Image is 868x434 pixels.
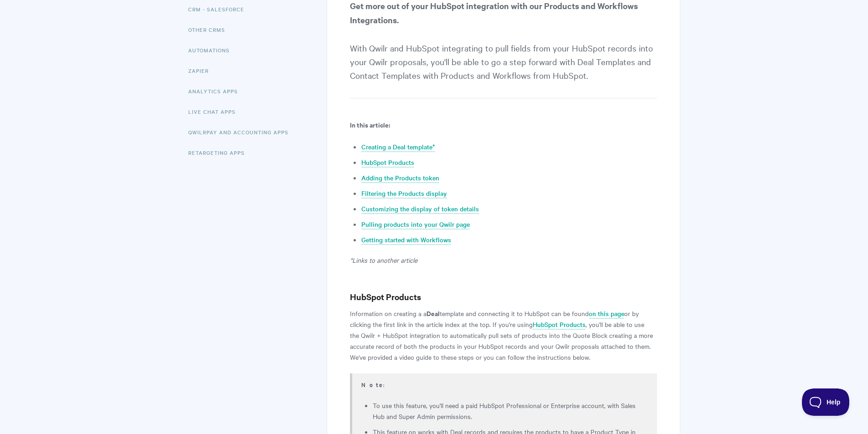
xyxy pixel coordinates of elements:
[350,291,657,303] h3: HubSpot Products
[188,41,236,59] a: Automations
[361,379,645,390] p: :
[188,102,242,121] a: Live Chat Apps
[188,20,232,39] a: Other CRMs
[361,189,447,199] a: Filtering the Products display
[533,320,586,330] a: HubSpot Products
[361,220,470,230] a: Pulling products into your Qwilr page
[350,255,417,265] em: *Links to another article
[350,308,657,363] p: Information on creating a a template and connecting it to HubSpot can be found or by clicking the...
[802,388,850,416] iframe: Toggle Customer Support
[188,82,245,100] a: Analytics Apps
[188,61,216,80] a: Zapier
[350,120,390,129] b: In this article:
[361,142,435,152] a: Creating a Deal template*
[188,143,252,162] a: Retargeting Apps
[361,204,479,214] a: Customizing the display of token details
[361,173,439,183] a: Adding the Products token
[426,308,440,318] strong: Deal
[373,400,645,422] li: To use this feature, you'll need a paid HubSpot Professional or Enterprise account, with Sales Hu...
[361,158,414,168] a: HubSpot Products
[361,380,383,389] b: Note
[188,123,295,141] a: QwilrPay and Accounting Apps
[361,235,451,245] a: Getting started with Workflows
[589,309,624,319] a: on this page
